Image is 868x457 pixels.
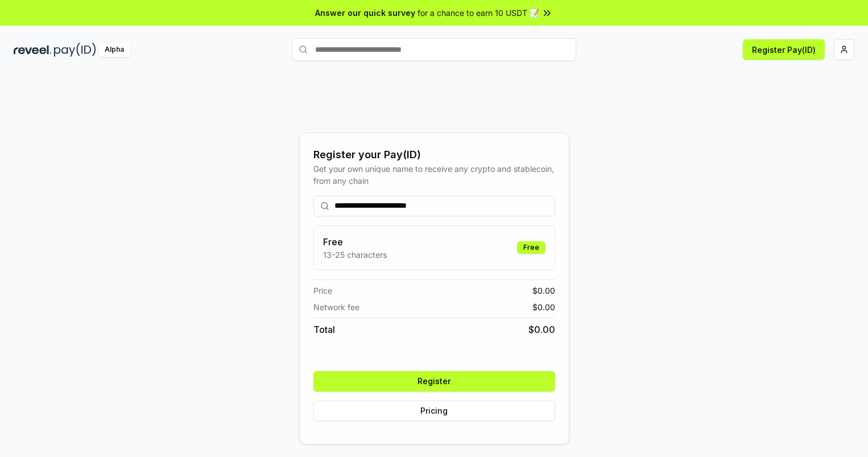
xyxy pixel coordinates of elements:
[743,39,825,60] button: Register Pay(ID)
[315,7,415,19] span: Answer our quick survey
[532,285,555,297] span: $ 0.00
[418,7,539,19] span: for a chance to earn 10 USDT 📝
[532,301,555,313] span: $ 0.00
[517,241,545,254] div: Free
[313,163,555,187] div: Get your own unique name to receive any crypto and stablecoin, from any chain
[323,249,387,261] p: 13-25 characters
[313,371,555,392] button: Register
[54,43,96,57] img: pay_id
[313,401,555,421] button: Pricing
[313,285,332,297] span: Price
[14,43,52,57] img: reveel_dark
[528,323,555,336] span: $ 0.00
[313,301,359,313] span: Network fee
[98,43,130,57] div: Alpha
[323,235,387,249] h3: Free
[313,147,555,163] div: Register your Pay(ID)
[313,323,335,336] span: Total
